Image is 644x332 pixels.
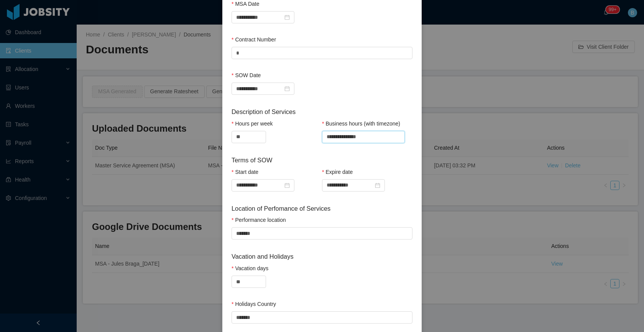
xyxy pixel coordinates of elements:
[232,72,261,78] label: SOW Date
[232,47,412,59] input: Contract Number
[284,183,290,188] i: icon: calendar
[232,107,412,117] h3: Description of Services
[232,301,276,307] label: Holidays Country
[232,227,412,240] input: Performance location
[284,86,290,91] i: icon: calendar
[232,311,412,324] input: Holidays Country
[284,15,290,20] i: icon: calendar
[322,121,400,127] label: Business hours (with timezone)
[232,265,268,271] label: Vacation days
[232,169,258,175] label: Start date
[322,169,353,175] label: Expire date
[375,183,380,188] i: icon: calendar
[232,155,412,165] h3: Terms of SOW
[232,252,412,261] h3: Vacation and Holidays
[322,131,405,143] input: Business hours (with timezone)
[232,121,273,127] label: Hours per week
[232,276,266,287] input: Vacation days
[232,217,286,223] label: Performance location
[232,131,266,143] input: Hours per week
[232,204,412,213] h3: Location of Perfomance of Services
[232,36,276,43] label: Contract Number
[232,1,259,7] label: MSA Date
